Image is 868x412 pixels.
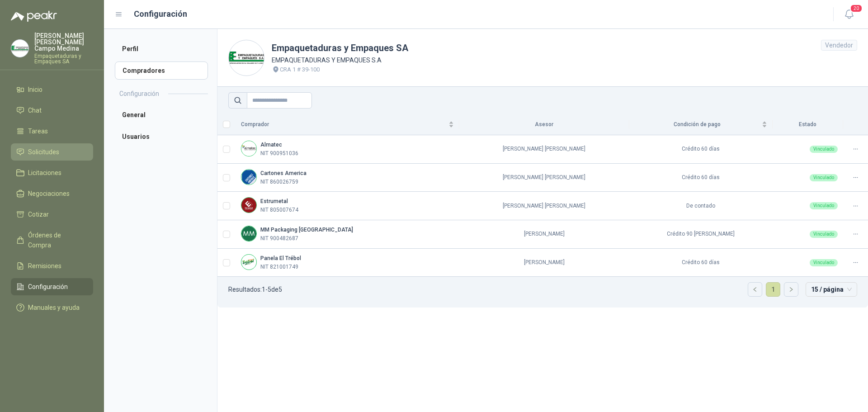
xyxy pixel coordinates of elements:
[260,227,353,233] b: MM Packaging [GEOGRAPHIC_DATA]
[459,192,629,220] td: [PERSON_NAME] [PERSON_NAME]
[629,220,772,249] td: Crédito 90 [PERSON_NAME]
[810,202,838,209] div: Vinculado
[635,120,759,129] span: Condición de pago
[115,40,208,58] a: Perfil
[806,282,857,297] div: tamaño de página
[34,53,93,64] p: Empaquetaduras y Empaques SA
[260,142,282,148] b: Almatec
[811,283,852,296] span: 15 / página
[459,164,629,192] td: [PERSON_NAME] [PERSON_NAME]
[28,230,85,250] span: Órdenes de Compra
[629,249,772,277] td: Crédito 60 días
[459,135,629,164] td: [PERSON_NAME] [PERSON_NAME]
[773,114,843,135] th: Estado
[11,206,93,223] a: Cotizar
[260,178,298,186] p: NIT 860026759
[241,170,256,185] img: Company Logo
[119,89,159,99] h2: Configuración
[260,263,298,271] p: NIT 821001749
[629,164,772,192] td: Crédito 60 días
[28,126,48,136] span: Tareas
[11,143,93,161] a: Solicitudes
[11,257,93,275] a: Remisiones
[260,255,301,261] b: Panela El Trébol
[115,106,208,124] a: General
[228,286,282,293] p: Resultados: 1 - 5 de 5
[850,4,863,13] span: 20
[28,209,49,219] span: Cotizar
[788,287,794,292] span: right
[11,81,93,98] a: Inicio
[260,149,298,158] p: NIT 900951036
[766,282,780,297] li: 1
[28,147,59,157] span: Solicitudes
[280,65,320,74] p: CRA 1 # 39-100
[821,40,857,51] div: Vendedor
[629,192,772,220] td: De contado
[115,128,208,146] a: Usuarios
[272,55,408,65] p: EMPAQUETADURAS Y EMPAQUES S.A
[752,287,758,292] span: left
[810,174,838,181] div: Vinculado
[241,120,447,129] span: Comprador
[784,282,798,297] li: Página siguiente
[236,114,459,135] th: Comprador
[11,123,93,140] a: Tareas
[810,231,838,238] div: Vinculado
[766,283,780,296] a: 1
[28,85,42,95] span: Inicio
[241,255,256,270] img: Company Logo
[28,303,80,313] span: Manuales y ayuda
[11,278,93,295] a: Configuración
[28,105,42,115] span: Chat
[459,220,629,249] td: [PERSON_NAME]
[241,198,256,213] img: Company Logo
[629,135,772,164] td: Crédito 60 días
[748,283,762,296] button: left
[134,8,187,20] h1: Configuración
[241,141,256,156] img: Company Logo
[260,234,298,243] p: NIT 900482687
[459,249,629,277] td: [PERSON_NAME]
[272,41,408,55] h1: Empaquetaduras y Empaques SA
[28,282,68,292] span: Configuración
[28,168,61,178] span: Licitaciones
[784,283,798,296] button: right
[241,226,256,241] img: Company Logo
[11,227,93,254] a: Órdenes de Compra
[810,259,838,266] div: Vinculado
[260,206,298,214] p: NIT 805007674
[34,33,93,52] p: [PERSON_NAME] [PERSON_NAME] Campo Medina
[28,189,70,199] span: Negociaciones
[629,114,772,135] th: Condición de pago
[810,146,838,153] div: Vinculado
[28,261,61,271] span: Remisiones
[11,40,28,57] img: Company Logo
[11,11,57,22] img: Logo peakr
[748,282,762,297] li: Página anterior
[229,40,264,76] img: Company Logo
[11,102,93,119] a: Chat
[11,299,93,316] a: Manuales y ayuda
[841,6,857,23] button: 20
[11,164,93,181] a: Licitaciones
[260,170,307,176] b: Cartones America
[115,62,208,80] a: Compradores
[11,185,93,202] a: Negociaciones
[260,198,288,204] b: Estrumetal
[459,114,629,135] th: Asesor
